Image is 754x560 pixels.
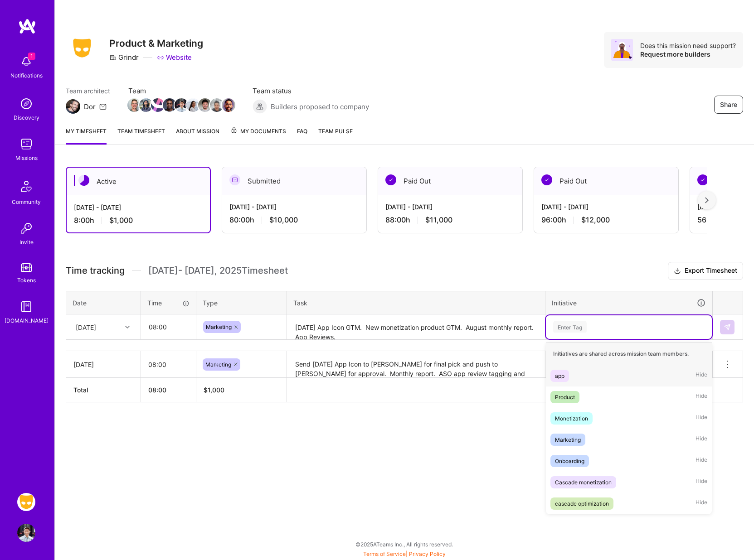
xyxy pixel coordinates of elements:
[705,197,709,203] img: right
[139,98,153,112] img: Team Member Avatar
[66,86,110,96] span: Team architect
[409,550,446,557] a: Privacy Policy
[19,237,34,247] div: Invite
[696,497,707,510] span: Hide
[253,86,369,96] span: Team status
[5,316,49,325] div: [DOMAIN_NAME]
[109,38,203,49] h3: Product & Marketing
[66,99,80,114] img: Team Architect
[425,215,452,225] span: $11,000
[54,533,754,555] div: © 2025 ATeams Inc., All rights reserved.
[555,456,584,466] div: Onboarding
[229,215,359,225] div: 80:00 h
[10,71,43,80] div: Notifications
[74,216,203,225] div: 8:00 h
[175,98,188,112] img: Team Member Avatar
[640,50,736,58] div: Request more builders
[230,126,286,145] a: My Documents
[229,202,359,212] div: [DATE] - [DATE]
[66,126,107,145] a: My timesheet
[15,493,38,511] a: Grindr: Product & Marketing
[164,97,175,113] a: Team Member Avatar
[17,298,35,316] img: guide book
[12,197,41,207] div: Community
[318,128,353,135] span: Team Pulse
[696,455,707,467] span: Hide
[555,435,581,444] div: Marketing
[128,86,234,96] span: Team
[28,53,35,60] span: 1
[724,323,731,331] img: Submit
[555,414,588,423] div: Monetization
[253,99,267,114] img: Builders proposed to company
[15,524,38,542] a: User Avatar
[147,298,190,308] div: Time
[553,320,587,334] div: Enter Tag
[78,175,89,186] img: Active
[696,370,707,382] span: Hide
[163,98,176,112] img: Team Member Avatar
[21,263,32,272] img: tokens
[17,493,35,511] img: Grindr: Product & Marketing
[15,153,38,163] div: Missions
[140,97,152,113] a: Team Member Avatar
[287,291,545,314] th: Task
[17,275,36,285] div: Tokens
[148,265,288,276] span: [DATE] - [DATE] , 2025 Timesheet
[363,550,446,557] span: |
[187,97,199,113] a: Team Member Avatar
[117,126,165,145] a: Team timesheet
[385,215,515,225] div: 88:00 h
[196,291,287,314] th: Type
[222,167,366,195] div: Submitted
[363,550,406,557] a: Terms of Service
[17,135,35,153] img: teamwork
[271,102,369,111] span: Builders proposed to company
[74,203,203,212] div: [DATE] - [DATE]
[229,174,240,185] img: Submitted
[17,219,35,237] img: Invite
[555,392,575,402] div: Product
[198,98,212,112] img: Team Member Avatar
[555,371,564,381] div: app
[696,412,707,425] span: Hide
[211,97,223,113] a: Team Member Avatar
[230,126,286,136] span: My Documents
[127,98,141,112] img: Team Member Avatar
[674,266,681,276] i: icon Download
[128,97,140,113] a: Team Member Avatar
[696,476,707,488] span: Hide
[73,360,133,369] div: [DATE]
[109,53,139,62] div: Grindr
[552,298,706,308] div: Initiative
[541,215,671,225] div: 96:00 h
[186,98,200,112] img: Team Member Avatar
[210,98,224,112] img: Team Member Avatar
[581,215,610,225] span: $12,000
[541,174,552,185] img: Paid Out
[546,343,712,365] div: Initiatives are shared across mission team members.
[199,97,211,113] a: Team Member Avatar
[223,97,234,113] a: Team Member Avatar
[541,202,671,212] div: [DATE] - [DATE]
[66,36,98,60] img: Company Logo
[205,361,231,368] span: Marketing
[385,174,396,185] img: Paid Out
[17,95,35,113] img: discovery
[385,202,515,212] div: [DATE] - [DATE]
[318,126,353,145] a: Team Pulse
[141,352,196,377] input: HH:MM
[714,96,743,114] button: Share
[555,478,612,487] div: Cascade monetization
[176,126,219,145] a: About Mission
[18,18,36,34] img: logo
[269,215,298,225] span: $10,000
[66,265,125,276] span: Time tracking
[151,98,165,112] img: Team Member Avatar
[696,434,707,446] span: Hide
[175,97,187,113] a: Team Member Avatar
[640,41,736,50] div: Does this mission need support?
[67,168,210,195] div: Active
[204,386,224,394] span: $ 1,000
[222,98,235,112] img: Team Member Avatar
